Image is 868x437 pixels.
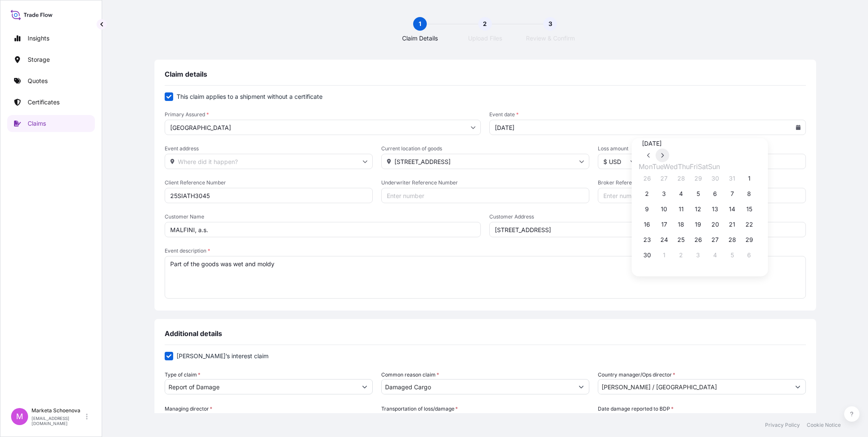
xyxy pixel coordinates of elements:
[165,70,207,78] span: Claim details
[165,405,212,413] label: Managing director
[489,213,806,220] span: Customer Address
[7,51,95,68] a: Storage
[708,172,722,185] button: 30
[598,179,806,186] span: Broker Reference Number
[31,407,84,414] p: Marketa Schoenova
[691,172,705,185] button: 29
[598,379,790,394] input: Select director
[725,218,739,231] button: 21
[402,34,438,43] span: Claim Details
[691,202,705,216] button: 12
[598,145,806,152] span: Loss amount
[690,162,698,171] span: Friday
[177,92,323,101] p: This claim applies to a shipment without a certificate
[16,412,23,421] span: M
[742,172,756,185] button: 1
[7,94,95,111] a: Certificates
[708,218,722,231] button: 20
[548,20,552,28] span: 3
[691,218,705,231] button: 19
[165,371,200,379] label: Type of claim
[7,72,95,89] a: Quotes
[165,179,373,186] span: Client Reference Number
[708,248,722,262] button: 4
[642,138,758,149] div: [DATE]
[657,202,671,216] button: 10
[691,233,705,247] button: 26
[742,248,756,262] button: 6
[640,218,654,231] button: 16
[419,20,421,28] span: 1
[765,422,800,428] a: Privacy Policy
[691,187,705,201] button: 5
[489,222,806,237] input: Enter customer address
[526,34,575,43] span: Review & Confirm
[657,172,671,185] button: 27
[725,233,739,247] button: 28
[381,405,458,413] label: Transportation of loss/damage
[708,202,722,216] button: 13
[7,115,95,132] a: Claims
[790,379,805,394] button: Show suggestions
[31,416,84,426] p: [EMAIL_ADDRESS][DOMAIN_NAME]
[657,233,671,247] button: 24
[742,202,756,216] button: 15
[708,233,722,247] button: 27
[489,120,806,135] input: mm/dd/yyyy
[28,119,46,128] p: Claims
[28,77,48,85] p: Quotes
[165,145,373,152] span: Event address
[165,222,481,237] input: Enter customer name
[381,154,589,169] input: Where are the goods currently?
[640,187,654,201] button: 2
[725,172,739,185] button: 31
[165,120,481,135] input: Select Primary Assured...
[657,218,671,231] button: 17
[165,329,222,338] span: Additional details
[807,422,841,428] a: Cookie Notice
[165,188,373,203] input: Enter number
[483,20,487,28] span: 2
[640,248,654,262] button: 30
[381,179,589,186] span: Underwriter Reference Number
[640,233,654,247] button: 23
[640,202,654,216] button: 9
[468,34,502,43] span: Upload Files
[698,162,708,171] span: Saturday
[28,34,49,43] p: Insights
[381,371,439,379] label: Common reason claim
[663,162,678,171] span: Wednesday
[489,111,806,118] span: Event date
[708,162,720,171] span: Sunday
[640,172,654,185] button: 26
[165,379,357,394] input: Select type
[574,379,589,394] button: Show suggestions
[165,111,481,118] span: Primary Assured
[674,248,688,262] button: 2
[177,352,268,360] span: [PERSON_NAME]’s interest claim
[28,55,50,64] p: Storage
[742,187,756,201] button: 8
[657,248,671,262] button: 1
[674,233,688,247] button: 25
[674,218,688,231] button: 18
[708,187,722,201] button: 6
[165,154,373,169] input: Where did it happen?
[674,172,688,185] button: 28
[598,405,674,413] span: Date damage reported to BDP
[165,256,806,299] textarea: Part of the goods was wet and moldy
[28,98,60,106] p: Certificates
[381,188,589,203] input: Enter number
[725,187,739,201] button: 7
[657,187,671,201] button: 3
[674,187,688,201] button: 4
[639,162,652,171] span: Monday
[382,379,574,394] input: Select reason
[598,188,806,203] input: Enter number
[598,371,675,379] label: Country manager/Ops director
[165,213,481,220] span: Customer Name
[357,379,372,394] button: Show suggestions
[652,162,663,171] span: Tuesday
